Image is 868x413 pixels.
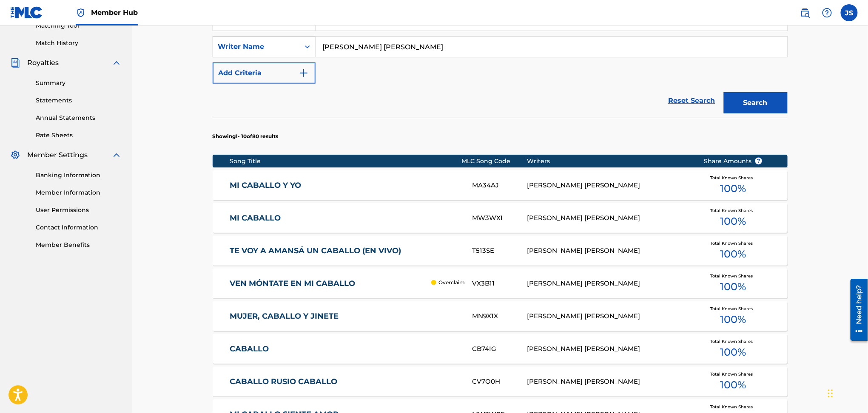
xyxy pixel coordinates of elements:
div: MN9X1X [472,311,527,321]
span: 100 % [720,345,746,360]
iframe: Resource Center [844,275,868,344]
a: VEN MÓNTATE EN MI CABALLO [230,279,427,289]
button: Add Criteria [213,62,316,84]
div: MA34AJ [472,181,527,190]
div: [PERSON_NAME] [PERSON_NAME] [527,246,691,256]
a: Banking Information [36,171,122,180]
span: 100 % [720,279,746,294]
span: 100 % [720,312,746,327]
img: search [800,8,810,18]
div: [PERSON_NAME] [PERSON_NAME] [527,181,691,190]
p: Overclaim [439,279,465,286]
a: MI CABALLO [230,213,461,223]
div: Song Title [230,157,461,166]
a: Annual Statements [36,113,122,122]
div: T513SE [472,246,527,256]
img: Royalties [10,58,20,68]
img: Member Settings [10,150,20,160]
span: Total Known Shares [710,240,756,246]
span: Total Known Shares [710,404,756,410]
a: Member Benefits [36,240,122,249]
div: [PERSON_NAME] [PERSON_NAME] [527,311,691,321]
a: Matching Tool [36,21,122,30]
a: Contact Information [36,223,122,232]
div: Arrastrar [828,381,833,406]
span: Share Amounts [704,157,763,166]
div: [PERSON_NAME] [PERSON_NAME] [527,377,691,387]
div: VX3B11 [472,279,527,289]
div: Writers [527,157,691,166]
span: Royalties [27,58,59,68]
span: Member Settings [27,150,88,160]
a: MI CABALLO Y YO [230,181,461,190]
a: Summary [36,79,122,88]
div: Help [819,4,836,21]
span: Total Known Shares [710,306,756,312]
div: User Menu [841,4,858,21]
span: Total Known Shares [710,175,756,181]
a: Match History [36,39,122,48]
span: Total Known Shares [710,338,756,345]
span: Member Hub [91,8,138,17]
form: Search Form [213,10,788,118]
div: [PERSON_NAME] [PERSON_NAME] [527,344,691,354]
div: Writer Name [218,42,295,52]
a: CABALLO [230,344,461,354]
span: Total Known Shares [710,371,756,377]
div: MW3WXI [472,213,527,223]
a: Rate Sheets [36,131,122,140]
img: expand [111,150,122,160]
a: MUJER, CABALLO Y JINETE [230,311,461,321]
img: Top Rightsholder [76,8,86,18]
div: Widget de chat [825,372,868,413]
div: [PERSON_NAME] [PERSON_NAME] [527,279,691,289]
span: 100 % [720,214,746,229]
img: MLC Logo [10,6,43,19]
span: 100 % [720,181,746,196]
div: MLC Song Code [461,157,527,166]
a: Statements [36,96,122,105]
div: [PERSON_NAME] [PERSON_NAME] [527,213,691,223]
a: User Permissions [36,206,122,215]
a: Member Information [36,188,122,197]
span: ? [755,158,762,164]
span: 100 % [720,246,746,262]
p: Showing 1 - 10 of 80 results [213,133,279,140]
div: CV7O0H [472,377,527,387]
img: help [822,8,832,18]
span: Total Known Shares [710,273,756,279]
span: Total Known Shares [710,207,756,214]
img: 9d2ae6d4665cec9f34b9.svg [299,68,309,78]
a: Reset Search [664,91,720,110]
a: CABALLO RUSIO CABALLO [230,377,461,387]
span: 100 % [720,377,746,393]
iframe: Chat Widget [825,372,868,413]
a: Public Search [797,4,814,21]
button: Search [724,92,788,113]
a: TE VOY A AMANSÁ UN CABALLO (EN VIVO) [230,246,461,256]
div: CB74IG [472,344,527,354]
img: expand [111,58,122,68]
